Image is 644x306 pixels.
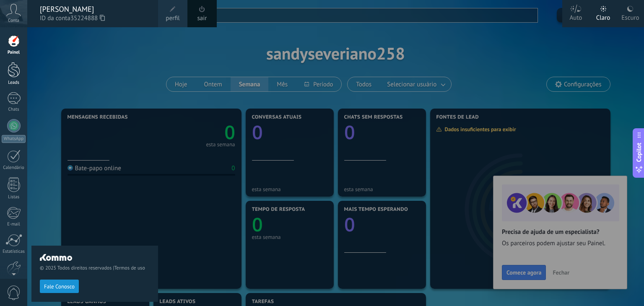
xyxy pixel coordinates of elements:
div: Painel [2,50,26,55]
span: ID da conta [40,14,150,23]
span: Copilot [635,143,643,162]
div: Leads [2,80,26,86]
span: Conta [8,18,19,23]
div: Calendário [2,165,26,171]
div: Escuro [621,5,639,27]
div: E-mail [2,222,26,227]
div: Estatísticas [2,249,26,254]
span: © 2025 Todos direitos reservados | [40,265,150,271]
div: Chats [2,107,26,112]
div: Claro [596,5,610,27]
span: Fale Conosco [44,284,75,290]
a: Termos de uso [114,265,145,271]
div: WhatsApp [2,135,26,143]
a: sair [197,14,207,23]
a: Fale Conosco [40,283,79,289]
span: perfil [166,14,179,23]
div: Auto [570,5,582,27]
div: [PERSON_NAME] [40,5,150,14]
span: 35224888 [70,14,105,23]
button: Fale Conosco [40,280,79,293]
div: Listas [2,194,26,200]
